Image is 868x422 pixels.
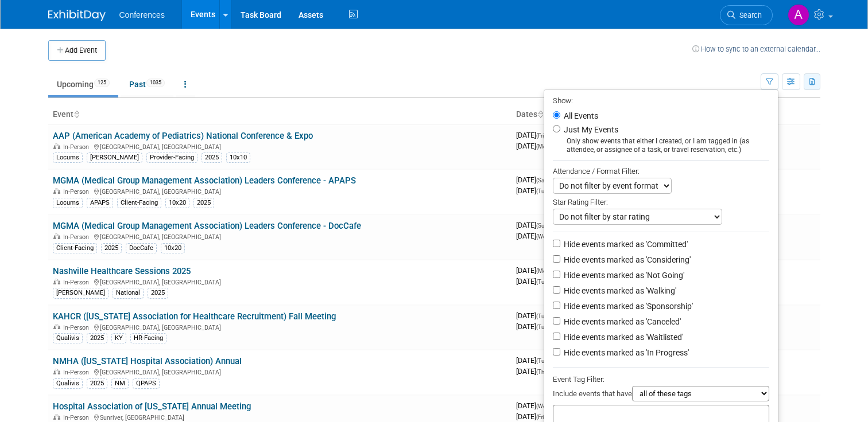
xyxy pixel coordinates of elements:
div: 2025 [101,243,122,253]
div: 2025 [87,333,107,343]
span: In-Person [63,414,92,421]
div: National [113,288,144,298]
div: Client-Facing [53,243,97,253]
span: 125 [94,79,110,87]
span: In-Person [63,143,92,151]
div: Event Tag Filter: [553,373,769,386]
div: Client-Facing [117,198,161,208]
span: [DATE] [516,221,552,229]
span: In-Person [63,233,92,241]
span: (Thu) [536,369,549,375]
div: [GEOGRAPHIC_DATA], [GEOGRAPHIC_DATA] [53,277,507,286]
span: (Tue) [536,279,549,285]
div: [GEOGRAPHIC_DATA], [GEOGRAPHIC_DATA] [53,186,507,196]
span: [DATE] [516,186,549,195]
div: KY [111,333,126,343]
div: Qualivis [53,333,83,343]
div: QPAPS [133,378,160,389]
div: 2025 [87,378,107,389]
div: Attendance / Format Filter: [553,165,769,178]
label: Hide events marked as 'Not Going' [561,269,684,281]
a: Nashville Healthcare Sessions 2025 [53,266,191,276]
label: All Events [561,112,598,120]
span: Conferences [119,10,165,19]
div: Star Rating Filter: [553,194,769,209]
span: (Tue) [536,188,549,194]
a: MGMA (Medical Group Management Association) Leaders Conference - DocCafe [53,221,361,231]
div: Locums [53,198,83,208]
span: (Fri) [536,132,545,139]
span: [DATE] [516,142,551,150]
a: MGMA (Medical Group Management Association) Leaders Conference - APAPS [53,175,356,186]
img: In-Person Event [53,324,60,330]
div: 10x10 [226,153,250,163]
label: Hide events marked as 'In Progress' [561,347,689,358]
div: NM [111,378,129,389]
div: 2025 [148,288,168,298]
a: Sort by Event Name [73,110,79,119]
div: [PERSON_NAME] [87,153,142,163]
img: In-Person Event [53,143,60,149]
span: In-Person [63,324,92,331]
img: ExhibitDay [48,10,106,21]
span: (Wed) [536,233,551,240]
img: Alexa Wennerholm [788,4,809,26]
th: Event [48,105,511,124]
span: Search [735,11,762,19]
div: Provider-Facing [146,153,197,163]
div: APAPS [87,198,113,208]
span: In-Person [63,369,92,376]
span: [DATE] [516,322,549,331]
span: (Tue) [536,358,549,364]
span: [DATE] [516,401,555,410]
span: (Mon) [536,143,551,150]
div: Qualivis [53,378,83,389]
div: [GEOGRAPHIC_DATA], [GEOGRAPHIC_DATA] [53,142,507,151]
img: In-Person Event [53,188,60,194]
label: Hide events marked as 'Committed' [561,239,688,250]
label: Hide events marked as 'Considering' [561,254,691,265]
img: In-Person Event [53,279,60,284]
label: Hide events marked as 'Sponsorship' [561,300,693,312]
div: [GEOGRAPHIC_DATA], [GEOGRAPHIC_DATA] [53,232,507,241]
span: [DATE] [516,412,545,421]
span: [DATE] [516,311,552,320]
label: Just My Events [561,124,618,135]
img: In-Person Event [53,414,60,420]
div: Include events that have [553,386,769,405]
div: HR-Facing [130,333,166,343]
span: [DATE] [516,277,549,286]
label: Hide events marked as 'Walking' [561,285,676,296]
th: Dates [511,105,666,124]
div: [GEOGRAPHIC_DATA], [GEOGRAPHIC_DATA] [53,322,507,331]
a: Upcoming125 [48,73,118,95]
label: Hide events marked as 'Canceled' [561,316,681,327]
div: 2025 [193,198,214,208]
a: NMHA ([US_STATE] Hospital Association) Annual [53,356,242,366]
div: Only show events that either I created, or I am tagged in (as attendee, or assignee of a task, or... [553,137,769,154]
span: [DATE] [516,175,551,184]
div: 10x20 [161,243,185,253]
div: [GEOGRAPHIC_DATA], [GEOGRAPHIC_DATA] [53,367,507,376]
img: In-Person Event [53,369,60,374]
a: Search [720,5,773,25]
span: (Sun) [536,222,549,229]
a: KAHCR ([US_STATE] Association for Healthcare Recruitment) Fall Meeting [53,311,336,322]
span: (Wed) [536,403,551,409]
div: 2025 [201,153,222,163]
span: (Mon) [536,268,551,274]
button: Add Event [48,40,106,61]
a: Hospital Association of [US_STATE] Annual Meeting [53,401,251,412]
div: DocCafe [126,243,157,253]
span: (Sat) [536,177,548,183]
span: (Tue) [536,313,549,319]
span: [DATE] [516,232,551,240]
span: [DATE] [516,131,549,139]
a: How to sync to an external calendar... [692,45,820,53]
span: 1035 [146,79,165,87]
span: [DATE] [516,367,549,376]
div: 10x20 [165,198,189,208]
span: [DATE] [516,356,552,365]
span: (Fri) [536,414,545,420]
div: Show: [553,93,769,107]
